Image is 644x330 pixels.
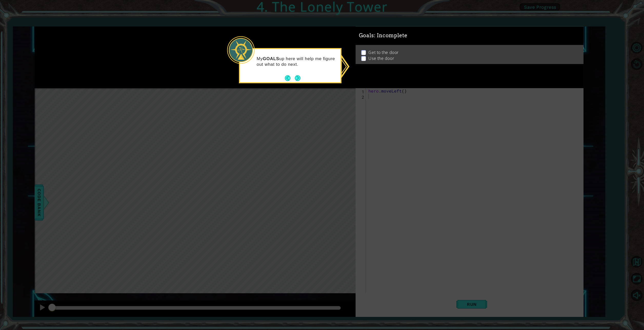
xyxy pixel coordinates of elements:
[285,75,295,81] button: Back
[295,75,300,81] button: Next
[359,34,407,40] span: Goals
[374,34,407,40] span: : Incomplete
[368,57,394,63] p: Use the door
[368,51,398,57] p: Get to the door
[257,56,337,67] p: My up here will help me figure out what to do next.
[263,56,279,61] strong: GOALS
